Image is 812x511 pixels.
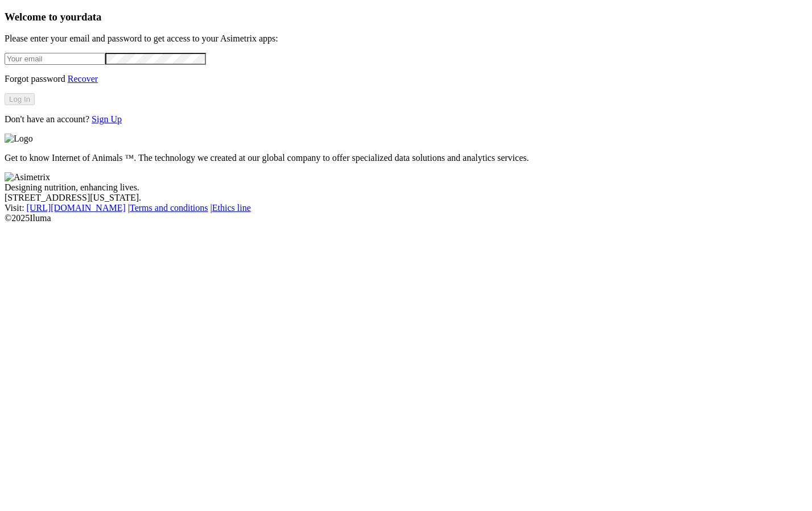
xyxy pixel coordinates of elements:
[5,53,105,65] input: Your email
[5,93,35,105] button: Log In
[5,193,807,203] div: [STREET_ADDRESS][US_STATE].
[5,153,807,163] p: Get to know Internet of Animals ™. The technology we created at our global company to offer speci...
[81,11,101,23] span: data
[5,213,807,223] div: © 2025 Iluma
[5,114,807,124] p: Don't have an account?
[27,203,126,213] a: [URL][DOMAIN_NAME]
[5,182,807,193] div: Designing nutrition, enhancing lives.
[5,34,807,44] p: Please enter your email and password to get access to your Asimetrix apps:
[5,203,807,213] div: Visit : | |
[68,74,98,84] a: Recover
[5,134,33,144] img: Logo
[92,114,122,124] a: Sign Up
[130,203,208,213] a: Terms and conditions
[5,11,807,23] h3: Welcome to your
[212,203,251,213] a: Ethics line
[5,172,50,182] img: Asimetrix
[5,74,807,84] p: Forgot password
